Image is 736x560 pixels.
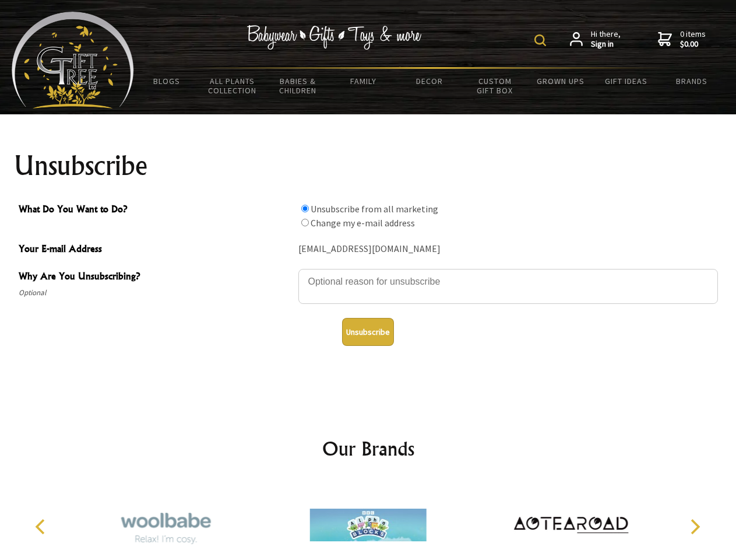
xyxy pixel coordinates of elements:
a: All Plants Collection [200,69,266,103]
a: Decor [396,69,462,93]
button: Next [682,514,707,540]
a: Gift Ideas [593,69,659,93]
a: Family [331,69,397,93]
a: Babies & Children [265,69,331,103]
input: What Do You Want to Do? [301,205,309,212]
textarea: Why Are You Unsubscribing? [298,269,718,304]
a: 0 items$0.00 [658,29,706,50]
img: Babyware - Gifts - Toys and more... [12,12,134,108]
span: Why Are You Unsubscribing? [19,269,293,286]
a: Hi there,Sign in [570,29,621,50]
button: Unsubscribe [342,318,394,346]
span: What Do You Want to Do? [19,202,293,219]
input: What Do You Want to Do? [301,219,309,226]
a: Custom Gift Box [462,69,528,103]
h2: Our Brands [23,435,713,463]
span: Optional [19,286,293,300]
a: Brands [659,69,725,93]
img: product search [534,34,546,46]
span: 0 items [680,29,706,50]
label: Change my e-mail address [311,217,415,229]
div: [EMAIL_ADDRESS][DOMAIN_NAME] [298,240,718,258]
a: Grown Ups [527,69,593,93]
span: Hi there, [591,29,621,50]
strong: $0.00 [680,39,706,50]
span: Your E-mail Address [19,242,293,258]
h1: Unsubscribe [14,152,723,180]
img: Babywear - Gifts - Toys & more [247,25,422,50]
label: Unsubscribe from all marketing [311,203,438,215]
button: Previous [29,514,55,540]
strong: Sign in [591,39,621,50]
a: BLOGS [134,69,200,93]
